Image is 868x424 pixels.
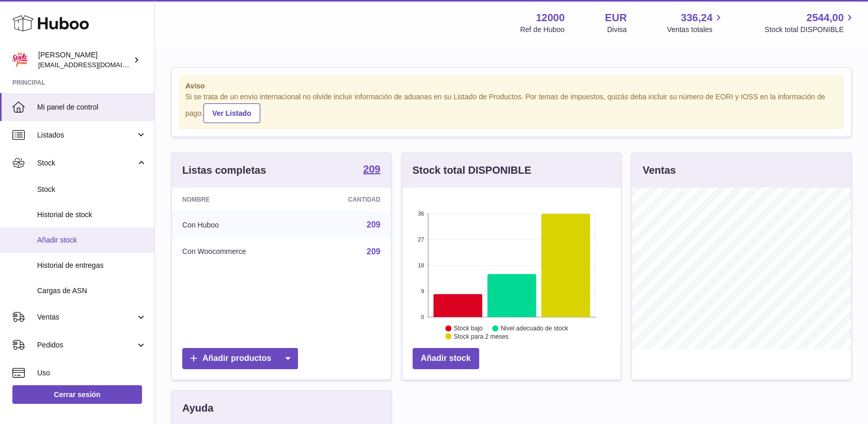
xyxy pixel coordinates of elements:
span: 336,24 [681,11,713,25]
th: Nombre [172,188,306,211]
span: Stock total DISPONIBLE [765,25,856,35]
text: Stock bajo [454,325,483,332]
a: 209 [367,220,381,229]
div: Si se trata de un envío internacional no olvide incluir información de aduanas en su Listado de P... [185,92,838,123]
span: Stock [37,158,136,168]
h3: Listas completas [182,163,266,177]
a: Añadir stock [413,348,479,369]
a: 336,24 Ventas totales [667,11,724,35]
a: 209 [367,247,381,256]
span: Pedidos [37,340,136,350]
span: Uso [37,368,147,378]
h3: Ventas [642,163,675,177]
span: Historial de entregas [37,261,147,270]
h3: Ayuda [182,401,213,415]
span: [EMAIL_ADDRESS][DOMAIN_NAME] [38,60,152,69]
text: Stock para 2 meses [454,333,509,340]
span: Ventas [37,312,136,322]
h3: Stock total DISPONIBLE [413,163,531,177]
span: Añadir stock [37,235,147,245]
td: Con Woocommerce [172,238,306,265]
span: Cargas de ASN [37,286,147,296]
img: mar@ensuelofirme.com [12,52,28,68]
span: Listados [37,130,136,140]
a: 209 [363,164,380,176]
text: Nivel adecuado de stock [501,325,569,332]
strong: EUR [605,11,627,25]
td: Con Huboo [172,211,306,238]
span: Stock [37,185,147,194]
text: 0 [421,314,424,320]
text: 18 [418,262,424,268]
span: Historial de stock [37,210,147,220]
a: Ver Listado [203,103,260,123]
span: 2544,00 [807,11,844,25]
a: 2544,00 Stock total DISPONIBLE [765,11,856,35]
strong: Aviso [185,81,838,91]
text: 36 [418,210,424,217]
span: Mi panel de control [37,102,147,112]
div: Ref de Huboo [520,25,564,35]
span: Ventas totales [667,25,724,35]
text: 9 [421,288,424,294]
a: Añadir productos [182,348,298,369]
th: Cantidad [306,188,390,211]
strong: 12000 [536,11,565,25]
div: Divisa [607,25,627,35]
div: [PERSON_NAME] [38,50,131,70]
strong: 209 [363,164,380,174]
text: 27 [418,236,424,243]
a: Cerrar sesión [12,385,142,404]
